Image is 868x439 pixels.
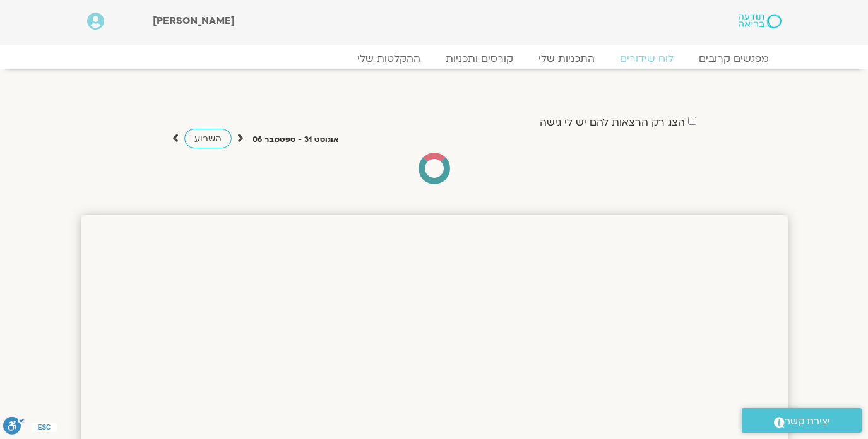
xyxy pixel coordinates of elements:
[433,52,526,65] a: קורסים ותכניות
[253,133,339,146] p: אוגוסט 31 - ספטמבר 06
[184,129,232,148] a: השבוע
[785,413,830,430] span: יצירת קשר
[540,117,685,128] label: הצג רק הרצאות להם יש לי גישה
[153,14,235,28] span: [PERSON_NAME]
[607,52,686,65] a: לוח שידורים
[194,132,222,144] span: השבוע
[686,52,782,65] a: מפגשים קרובים
[526,52,607,65] a: התכניות שלי
[742,408,862,433] a: יצירת קשר
[345,52,433,65] a: ההקלטות שלי
[87,52,782,65] nav: Menu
